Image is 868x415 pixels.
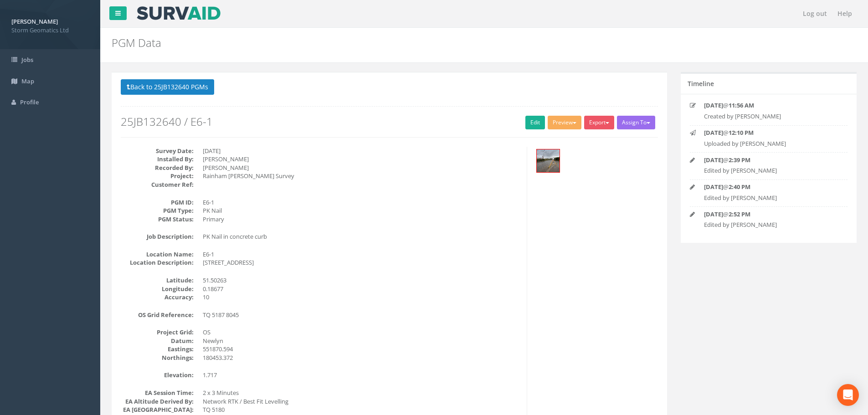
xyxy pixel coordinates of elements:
span: Map [21,77,34,85]
p: Uploaded by [PERSON_NAME] [704,139,833,148]
button: Assign To [617,116,655,129]
dt: Location Name: [121,250,194,259]
strong: 2:40 PM [729,183,750,191]
button: Preview [548,116,581,129]
p: @ [704,183,833,191]
dt: EA [GEOGRAPHIC_DATA]: [121,405,194,414]
dd: OS [203,328,520,337]
strong: 11:56 AM [729,101,754,109]
p: @ [704,101,833,110]
dt: OS Grid Reference: [121,311,194,319]
strong: [DATE] [704,128,723,137]
dd: Newlyn [203,337,520,345]
p: Edited by [PERSON_NAME] [704,166,833,175]
a: [PERSON_NAME] Storm Geomatics Ltd [11,15,89,34]
dt: PGM Type: [121,206,194,215]
p: Edited by [PERSON_NAME] [704,194,833,202]
dt: Customer Ref: [121,180,194,189]
dd: PK Nail in concrete curb [203,232,520,241]
dt: EA Altitude Derived By: [121,397,194,406]
dd: Rainham [PERSON_NAME] Survey [203,172,520,180]
dd: TQ 5187 8045 [203,311,520,319]
p: @ [704,156,833,164]
p: Created by [PERSON_NAME] [704,112,833,121]
dd: Primary [203,215,520,224]
h2: PGM Data [112,37,730,49]
p: @ [704,210,833,219]
h2: 25JB132640 / E6-1 [121,116,658,128]
span: Profile [20,98,39,106]
dd: PK Nail [203,206,520,215]
a: Edit [525,116,545,129]
dd: 180453.372 [203,354,520,362]
dt: Accuracy: [121,293,194,302]
strong: 2:52 PM [729,210,750,218]
dt: Installed By: [121,155,194,164]
dt: Datum: [121,337,194,345]
strong: 12:10 PM [729,128,754,137]
dt: Recorded By: [121,164,194,172]
dd: [PERSON_NAME] [203,164,520,172]
strong: [DATE] [704,101,723,109]
dd: 51.50263 [203,276,520,285]
dd: 2 x 3 Minutes [203,389,520,397]
dt: PGM Status: [121,215,194,224]
div: Open Intercom Messenger [837,384,859,406]
dt: Longitude: [121,285,194,293]
button: Back to 25JB132640 PGMs [121,79,214,95]
dd: 551870.594 [203,345,520,354]
h5: Timeline [688,80,714,87]
dt: EA Session Time: [121,389,194,397]
strong: 2:39 PM [729,156,750,164]
dt: Location Description: [121,258,194,267]
p: Edited by [PERSON_NAME] [704,220,833,229]
dd: 1.717 [203,371,520,379]
dt: Northings: [121,354,194,362]
dt: PGM ID: [121,198,194,207]
dd: [STREET_ADDRESS] [203,258,520,267]
dd: [DATE] [203,147,520,155]
strong: [DATE] [704,183,723,191]
button: Export [584,116,614,129]
span: Jobs [21,56,33,64]
img: bc27e03d-8615-10e0-0341-82328408e1f3_16f41215-6b54-60dd-606c-7e452f8354d8_thumb.jpg [537,149,560,172]
dd: E6-1 [203,250,520,259]
strong: [DATE] [704,210,723,218]
strong: [DATE] [704,156,723,164]
dt: Project Grid: [121,328,194,337]
dd: TQ 5180 [203,405,520,414]
strong: [PERSON_NAME] [11,17,58,26]
span: Storm Geomatics Ltd [11,26,89,35]
dd: 0.18677 [203,285,520,293]
dt: Elevation: [121,371,194,379]
dt: Eastings: [121,345,194,354]
dt: Job Description: [121,232,194,241]
dd: E6-1 [203,198,520,207]
p: @ [704,128,833,137]
dt: Latitude: [121,276,194,285]
dd: [PERSON_NAME] [203,155,520,164]
dt: Project: [121,172,194,180]
dd: 10 [203,293,520,302]
dd: Network RTK / Best Fit Levelling [203,397,520,406]
dt: Survey Date: [121,147,194,155]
